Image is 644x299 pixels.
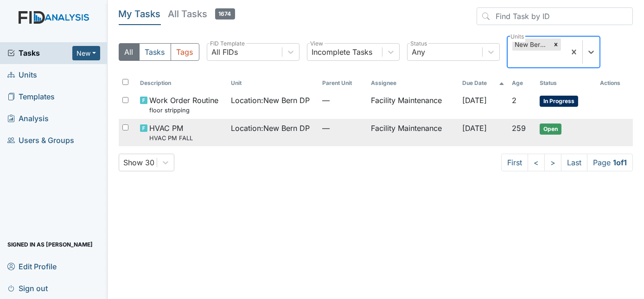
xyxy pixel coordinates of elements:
span: Work Order Routine floor stripping [149,95,218,115]
span: Location : New Bern DP [231,123,310,134]
div: Show 30 [124,157,155,168]
span: [DATE] [462,96,487,105]
a: < [528,154,545,171]
a: > [544,154,561,171]
th: Toggle SortBy [459,75,508,91]
span: Signed in as [PERSON_NAME] [7,237,93,252]
span: Page [587,154,633,171]
h5: My Tasks [119,7,161,20]
td: Facility Maintenance [367,119,459,146]
span: Edit Profile [7,259,57,273]
h5: All Tasks [168,7,235,20]
th: Toggle SortBy [319,75,367,91]
th: Toggle SortBy [508,75,536,91]
th: Toggle SortBy [136,75,228,91]
button: New [72,46,100,60]
input: Find Task by ID [477,7,633,25]
span: Units [7,68,37,82]
strong: 1 of 1 [613,158,627,167]
div: All FIDs [212,46,238,58]
small: HVAC PM FALL [149,134,193,143]
a: Tasks [7,47,72,58]
span: — [322,95,363,106]
span: Sign out [7,281,48,295]
th: Toggle SortBy [536,75,596,91]
th: Toggle SortBy [228,75,319,91]
button: All [119,43,140,61]
span: — [322,123,363,134]
button: Tasks [139,43,171,61]
th: Actions [596,75,633,91]
div: Any [412,46,426,58]
div: Type filter [119,43,199,61]
button: Tags [171,43,199,61]
span: 2 [512,96,516,105]
span: Open [540,123,561,135]
td: Facility Maintenance [367,91,459,118]
span: Analysis [7,111,49,126]
span: Location : New Bern DP [231,95,310,106]
nav: task-pagination [501,154,633,171]
small: floor stripping [149,106,218,115]
div: Incomplete Tasks [312,46,373,58]
a: Last [561,154,587,171]
div: New Bern DP [512,39,551,51]
a: First [501,154,528,171]
span: 1674 [215,8,235,19]
span: HVAC PM HVAC PM FALL [149,123,193,143]
span: Users & Groups [7,133,74,148]
span: 259 [512,123,526,133]
input: Toggle All Rows Selected [122,79,128,85]
th: Assignee [367,75,459,91]
span: [DATE] [462,123,487,133]
span: In Progress [540,96,578,107]
span: Templates [7,90,55,104]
